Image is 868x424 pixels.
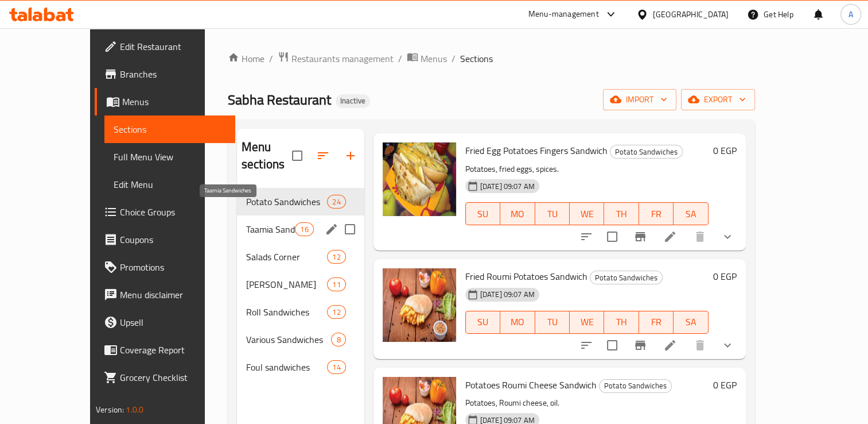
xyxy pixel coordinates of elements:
[246,195,327,209] span: Potato Sandwiches
[114,122,226,136] span: Sections
[604,202,639,225] button: TH
[398,52,402,65] li: /
[500,311,535,334] button: MO
[465,202,500,225] button: SU
[328,196,345,207] span: 24
[573,223,600,250] button: sort-choices
[383,268,456,342] img: Fried Roumi Potatoes Sandwich
[328,362,345,373] span: 14
[663,230,677,244] a: Edit menu item
[603,89,676,110] button: import
[713,377,737,393] h6: 0 EGP
[626,332,654,359] button: Branch-specific-item
[848,8,853,21] span: A
[278,51,394,66] a: Restaurants management
[246,277,327,291] span: [PERSON_NAME]
[476,289,539,300] span: [DATE] 09:07 AM
[599,379,672,393] div: Potato Sandwiches
[540,206,565,222] span: TU
[95,281,235,309] a: Menu disclaimer
[95,226,235,253] a: Coupons
[246,250,327,264] span: Salads Corner
[465,268,587,285] span: Fried Roumi Potatoes Sandwich
[505,206,530,222] span: MO
[674,311,708,334] button: SA
[714,223,741,250] button: show more
[246,305,327,319] span: Roll Sandwiches
[714,332,741,359] button: show more
[610,145,683,159] div: Potato Sandwiches
[713,268,737,284] h6: 0 EGP
[465,311,500,334] button: SU
[639,311,674,334] button: FR
[528,7,599,21] div: Menu-management
[451,52,456,65] li: /
[242,138,292,173] h2: Menu sections
[327,305,345,319] div: items
[95,364,235,391] a: Grocery Checklist
[465,396,709,410] p: Potatoes, Roumi cheese, oil.
[653,8,729,21] div: [GEOGRAPHIC_DATA]
[600,379,671,392] span: Potato Sandwiches
[95,309,235,336] a: Upsell
[120,233,226,246] span: Coupons
[600,225,624,249] span: Select to update
[295,222,313,236] div: items
[465,162,709,176] p: Potatoes, fried eggs, spices.
[604,311,639,334] button: TH
[237,188,364,215] div: Potato Sandwiches24
[285,144,309,168] span: Select all sections
[120,40,226,53] span: Edit Restaurant
[500,202,535,225] button: MO
[407,51,447,66] a: Menus
[626,223,654,250] button: Branch-specific-item
[104,143,235,171] a: Full Menu View
[573,332,600,359] button: sort-choices
[95,198,235,226] a: Choice Groups
[120,288,226,302] span: Menu disclaimer
[421,52,447,65] span: Menus
[678,314,703,330] span: SA
[328,279,345,290] span: 11
[610,145,682,159] span: Potato Sandwiches
[95,253,235,281] a: Promotions
[246,333,332,346] span: Various Sandwiches
[590,271,662,284] span: Potato Sandwiches
[470,206,496,222] span: SU
[96,402,124,417] span: Version:
[465,376,597,394] span: Potatoes Roumi Cheese Sandwich
[465,142,608,159] span: Fried Egg Potatoes Fingers Sandwich
[122,95,226,109] span: Menus
[327,250,345,264] div: items
[237,353,364,381] div: Foul sandwiches14
[609,206,634,222] span: TH
[535,311,570,334] button: TU
[336,94,370,108] div: Inactive
[120,315,226,329] span: Upsell
[609,314,634,330] span: TH
[540,314,565,330] span: TU
[237,326,364,353] div: Various Sandwiches8
[332,334,345,345] span: 8
[570,311,604,334] button: WE
[295,224,313,235] span: 16
[104,115,235,143] a: Sections
[228,52,264,65] a: Home
[574,314,600,330] span: WE
[246,277,327,291] div: Taamia Patties
[721,338,734,352] svg: Show Choices
[327,360,345,374] div: items
[95,60,235,88] a: Branches
[663,338,677,352] a: Edit menu item
[95,33,235,60] a: Edit Restaurant
[327,277,345,291] div: items
[291,52,394,65] span: Restaurants management
[120,371,226,384] span: Grocery Checklist
[228,51,755,66] nav: breadcrumb
[323,221,340,238] button: edit
[237,243,364,271] div: Salads Corner12
[476,181,539,192] span: [DATE] 09:07 AM
[460,52,493,65] span: Sections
